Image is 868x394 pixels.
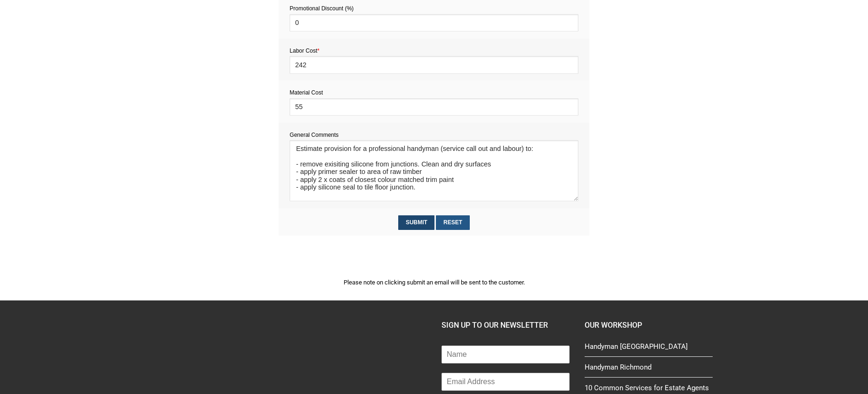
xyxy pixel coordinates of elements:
input: Submit [398,215,434,230]
input: Email Address [442,373,570,391]
input: EX: 30 [289,56,578,73]
span: General Comments [289,132,338,138]
h4: Our Workshop [585,319,713,331]
span: Material Cost [289,89,323,96]
input: Name [442,346,570,363]
input: EX: 300 [289,98,578,116]
a: Handyman [GEOGRAPHIC_DATA] [585,341,713,357]
span: Labor Cost [289,47,319,54]
a: Handyman Richmond [585,362,713,378]
h4: SIGN UP TO OUR NEWSLETTER [442,319,570,331]
input: Reset [436,215,469,230]
span: Promotional Discount (%) [289,5,354,12]
p: Please note on clicking submit an email will be sent to the customer. [279,277,589,287]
